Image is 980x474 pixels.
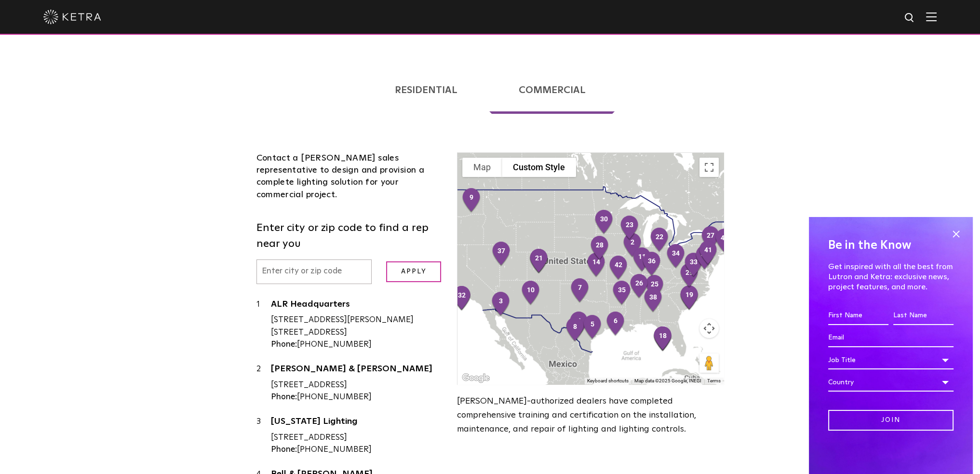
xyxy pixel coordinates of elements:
[602,307,630,341] div: 6
[525,244,553,278] div: 21
[271,393,297,401] strong: Phone:
[256,259,372,284] input: Enter city or zip code
[828,262,953,292] p: Get inspired with all the best from Lutron and Ketra: exclusive news, project features, and more.
[430,184,458,218] div: 24
[256,363,271,404] div: 2
[586,231,614,265] div: 28
[271,417,443,429] a: [US_STATE] Lighting
[502,158,576,177] button: Custom Style
[604,251,632,285] div: 42
[431,258,459,292] div: 1
[460,372,492,384] img: Google
[699,353,719,373] button: Drag Pegman onto the map to open Street View
[641,271,669,304] div: 25
[587,378,629,384] button: Keyboard shortcuts
[448,282,476,315] div: 32
[608,276,636,310] div: 35
[828,410,953,431] input: Join
[256,416,271,456] div: 3
[675,259,703,293] div: 29
[386,261,441,282] input: Apply
[828,236,953,255] h4: Be in the Know
[828,329,953,347] input: Email
[365,67,487,114] a: Residential
[711,224,738,258] div: 43
[489,67,615,114] a: Commercial
[271,446,297,454] strong: Phone:
[639,284,667,317] div: 38
[694,236,722,270] div: 41
[645,223,673,257] div: 22
[828,373,953,392] div: Country
[565,307,593,341] div: 4
[271,300,443,312] a: ALR Headquarters
[517,276,545,310] div: 10
[487,237,515,271] div: 37
[271,444,443,456] div: [PHONE_NUMBER]
[691,241,719,275] div: 40
[462,158,502,177] button: Show street map
[893,307,953,325] input: Last Name
[828,307,888,325] input: First Name
[616,211,644,245] div: 23
[457,394,724,436] p: [PERSON_NAME]-authorized dealers have completed comprehensive training and certification on the i...
[707,378,721,383] a: Terms (opens in new tab)
[487,287,515,321] div: 3
[578,311,606,344] div: 5
[256,152,443,201] div: Contact a [PERSON_NAME] sales representative to design and provision a complete lighting solution...
[256,298,271,351] div: 1
[638,247,666,281] div: 36
[699,319,719,338] button: Map camera controls
[43,10,101,24] img: ketra-logo-2019-white
[271,339,443,351] div: [PHONE_NUMBER]
[582,248,610,282] div: 14
[590,205,618,239] div: 30
[697,222,725,256] div: 27
[271,314,443,339] div: [STREET_ADDRESS][PERSON_NAME] [STREET_ADDRESS]
[271,365,443,377] a: [PERSON_NAME] & [PERSON_NAME]
[457,184,485,217] div: 9
[904,12,916,24] img: search icon
[662,240,690,273] div: 34
[828,351,953,369] div: Job Title
[566,274,594,308] div: 7
[561,313,589,347] div: 8
[271,340,297,349] strong: Phone:
[460,372,492,384] a: Open this area in Google Maps (opens a new window)
[926,12,937,21] img: Hamburger%20Nav.svg
[649,322,677,356] div: 18
[634,378,701,383] span: Map data ©2025 Google, INEGI
[271,432,443,444] div: [STREET_ADDRESS]
[271,379,443,392] div: [STREET_ADDRESS]
[618,229,646,262] div: 2
[675,281,703,315] div: 19
[256,220,443,252] label: Enter city or zip code to find a rep near you
[271,391,443,404] div: [PHONE_NUMBER]
[699,158,719,177] button: Toggle fullscreen view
